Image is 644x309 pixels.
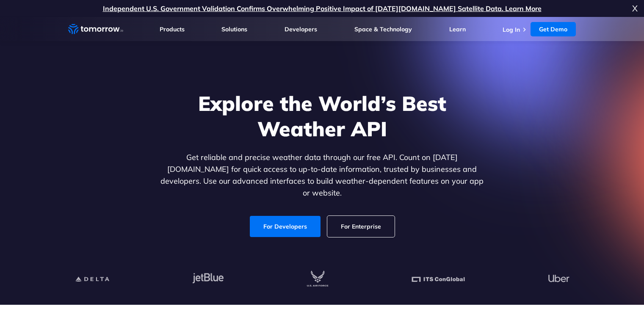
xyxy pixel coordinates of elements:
[327,216,395,237] a: For Enterprise
[531,22,576,36] a: Get Demo
[250,216,321,237] a: For Developers
[449,25,466,33] a: Learn
[159,91,486,141] h1: Explore the World’s Best Weather API
[159,152,486,199] p: Get reliable and precise weather data through our free API. Count on [DATE][DOMAIN_NAME] for quic...
[503,26,520,33] a: Log In
[68,23,123,36] a: Home link
[285,25,317,33] a: Developers
[160,25,185,33] a: Products
[354,25,412,33] a: Space & Technology
[221,25,247,33] a: Solutions
[103,4,542,13] a: Independent U.S. Government Validation Confirms Overwhelming Positive Impact of [DATE][DOMAIN_NAM...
